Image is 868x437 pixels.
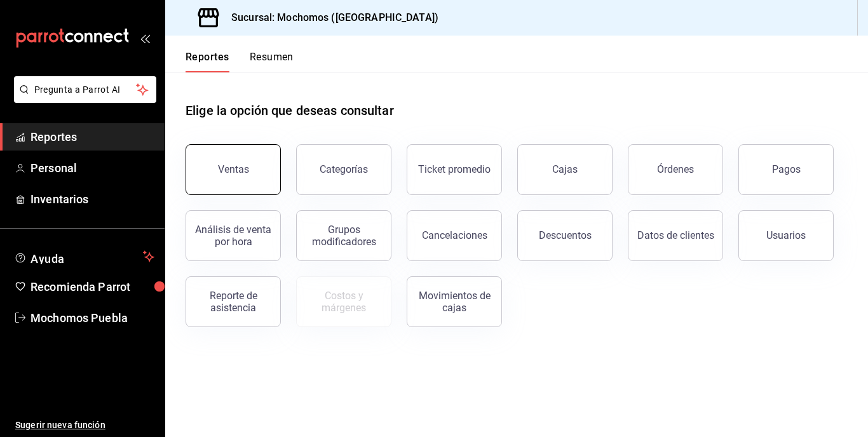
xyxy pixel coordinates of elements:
button: Órdenes [628,144,723,195]
button: Cajas [517,144,613,195]
button: Ventas [186,144,281,195]
div: Categorías [320,163,368,175]
button: Usuarios [738,210,834,261]
div: Datos de clientes [637,229,714,241]
button: Categorías [296,144,391,195]
div: navigation tabs [186,51,294,72]
button: open_drawer_menu [140,33,150,43]
div: Cancelaciones [422,229,487,241]
span: Recomienda Parrot [31,278,154,295]
button: Reportes [186,51,229,72]
button: Ticket promedio [407,144,502,195]
div: Usuarios [766,229,806,241]
span: Reportes [31,128,154,145]
a: Pregunta a Parrot AI [9,92,156,105]
button: Contrata inventarios para ver este reporte [296,276,391,327]
span: Sugerir nueva función [15,419,154,432]
div: Cajas [552,163,578,175]
div: Movimientos de cajas [415,290,494,314]
button: Pregunta a Parrot AI [14,76,156,103]
div: Descuentos [539,229,592,241]
div: Órdenes [657,163,694,175]
div: Costos y márgenes [304,290,383,314]
span: Mochomos Puebla [31,309,154,326]
button: Datos de clientes [628,210,723,261]
span: Ayuda [31,249,138,264]
button: Movimientos de cajas [407,276,502,327]
div: Ventas [218,163,249,175]
h3: Sucursal: Mochomos ([GEOGRAPHIC_DATA]) [221,10,438,25]
button: Descuentos [517,210,613,261]
div: Análisis de venta por hora [194,224,273,248]
h1: Elige la opción que deseas consultar [186,101,394,120]
div: Pagos [772,163,801,175]
button: Pagos [738,144,834,195]
div: Ticket promedio [418,163,491,175]
div: Grupos modificadores [304,224,383,248]
span: Pregunta a Parrot AI [34,83,137,97]
div: Reporte de asistencia [194,290,273,314]
span: Personal [31,159,154,177]
button: Resumen [250,51,294,72]
button: Reporte de asistencia [186,276,281,327]
button: Análisis de venta por hora [186,210,281,261]
button: Cancelaciones [407,210,502,261]
span: Inventarios [31,191,154,208]
button: Grupos modificadores [296,210,391,261]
